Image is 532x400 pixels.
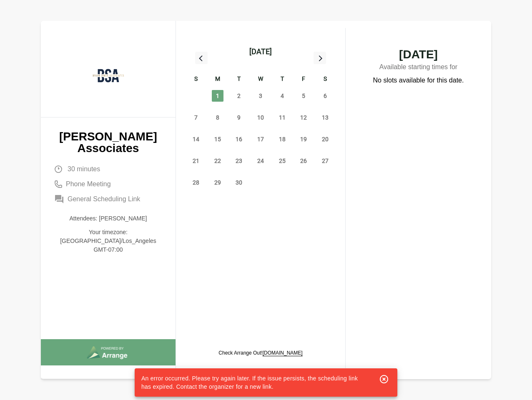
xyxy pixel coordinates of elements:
span: Thursday, September 18, 2025 [276,133,288,145]
span: General Scheduling Link [68,194,140,204]
p: Attendees: [PERSON_NAME] [54,214,162,223]
span: Tuesday, September 30, 2025 [233,177,245,188]
span: Saturday, September 27, 2025 [319,155,331,167]
span: Monday, September 1, 2025 [212,90,223,102]
div: F [293,74,315,85]
span: Monday, September 15, 2025 [212,133,223,145]
span: Monday, September 8, 2025 [212,112,223,123]
span: Saturday, September 6, 2025 [319,90,331,102]
span: Friday, September 26, 2025 [298,155,309,167]
span: Sunday, September 7, 2025 [190,112,202,123]
span: 30 minutes [68,164,100,174]
span: An error occurred. Please try again later. If the issue persists, the scheduling link has expired... [141,375,358,390]
span: Friday, September 5, 2025 [298,90,309,102]
span: Monday, September 29, 2025 [212,177,223,188]
span: Saturday, September 13, 2025 [319,112,331,123]
div: S [314,74,336,85]
span: Tuesday, September 16, 2025 [233,133,245,145]
span: Tuesday, September 23, 2025 [233,155,245,167]
a: [DOMAIN_NAME] [263,350,303,356]
span: Monday, September 22, 2025 [212,155,223,167]
div: [DATE] [249,46,272,57]
span: Sunday, September 21, 2025 [190,155,202,167]
span: Sunday, September 14, 2025 [190,133,202,145]
span: Wednesday, September 17, 2025 [255,133,266,145]
p: Your timezone: [GEOGRAPHIC_DATA]/Los_Angeles GMT-07:00 [54,228,162,254]
span: Phone Meeting [66,179,111,189]
span: Sunday, September 28, 2025 [190,177,202,188]
div: S [185,74,207,85]
span: Wednesday, September 24, 2025 [255,155,266,167]
span: Friday, September 12, 2025 [298,112,309,123]
div: M [207,74,228,85]
p: No slots available for this date. [373,75,464,85]
p: Check Arrange Out! [218,350,302,356]
span: Thursday, September 25, 2025 [276,155,288,167]
span: Saturday, September 20, 2025 [319,133,331,145]
span: Friday, September 19, 2025 [298,133,309,145]
p: [PERSON_NAME] Associates [54,131,162,154]
p: Available starting times for [362,60,474,75]
span: [DATE] [362,49,474,60]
